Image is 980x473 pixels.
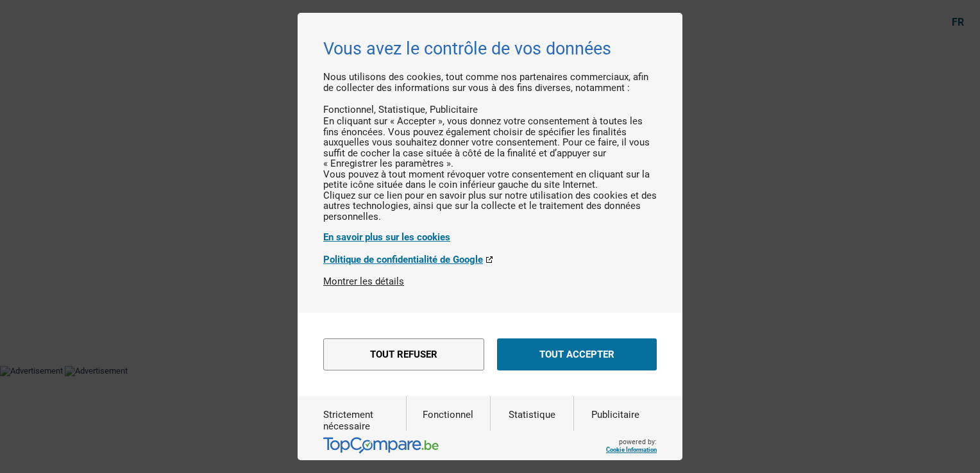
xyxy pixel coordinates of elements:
[430,104,478,115] li: Publicitaire
[323,231,657,243] a: En savoir plus sur les cookies
[323,276,404,287] button: Montrer les détails
[423,409,473,465] label: Fonctionnel
[323,72,657,276] div: Nous utilisons des cookies, tout comme nos partenaires commerciaux, afin de collecter des informa...
[591,409,639,465] label: Publicitaire
[323,409,406,465] label: Strictement nécessaire
[509,409,555,465] label: Statistique
[323,38,657,59] h2: Vous avez le contrôle de vos données
[378,104,430,115] li: Statistique
[298,313,682,396] div: menu
[323,104,378,115] li: Fonctionnel
[323,254,657,265] a: Politique de confidentialité de Google
[497,338,657,370] button: Tout accepter
[323,338,484,370] button: Tout refuser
